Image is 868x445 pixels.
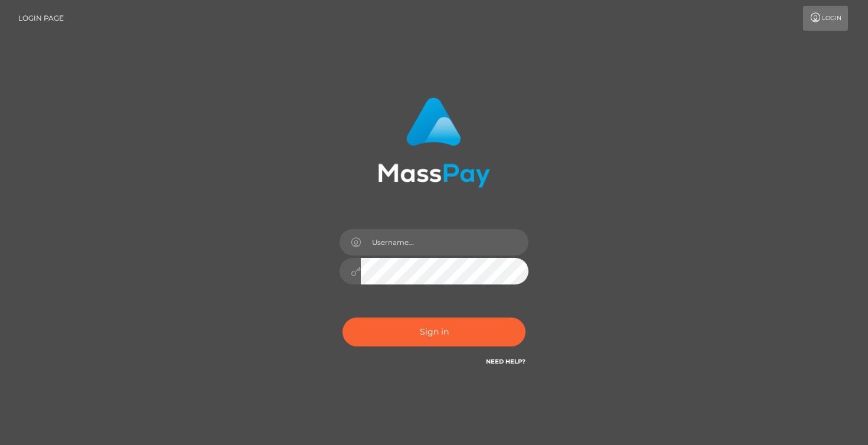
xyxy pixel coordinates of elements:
[18,6,64,31] a: Login Page
[361,229,528,256] input: Username...
[803,6,848,31] a: Login
[486,358,526,365] a: Need Help?
[342,318,526,346] button: Sign in
[378,97,490,188] img: MassPay Login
